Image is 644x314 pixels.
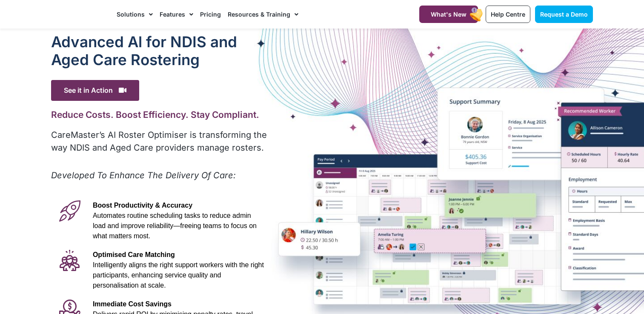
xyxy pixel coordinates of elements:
[535,6,593,23] a: Request a Demo
[93,251,175,258] span: Optimised Care Matching
[51,8,108,21] img: CareMaster Logo
[93,261,264,289] span: Intelligently aligns the right support workers with the right participants, enhancing service qua...
[419,6,478,23] a: What's New
[431,11,467,18] span: What's New
[51,33,269,69] h1: Advanced Al for NDIS and Aged Care Rostering
[93,202,192,209] span: Boost Productivity & Accuracy
[540,11,588,18] span: Request a Demo
[51,128,269,154] p: CareMaster’s AI Roster Optimiser is transforming the way NDIS and Aged Care providers manage rost...
[51,80,139,101] span: See it in Action
[51,109,269,120] h2: Reduce Costs. Boost Efficiency. Stay Compliant.
[51,170,236,180] em: Developed To Enhance The Delivery Of Care:
[491,11,525,18] span: Help Centre
[93,212,257,240] span: Automates routine scheduling tasks to reduce admin load and improve reliability—freeing teams to ...
[486,6,530,23] a: Help Centre
[93,300,172,308] span: Immediate Cost Savings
